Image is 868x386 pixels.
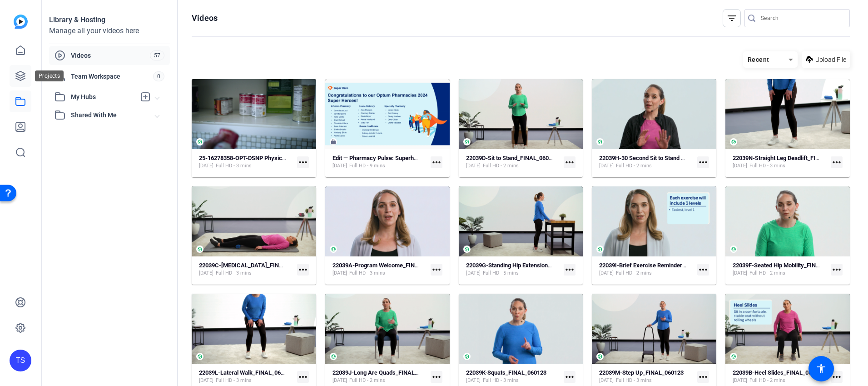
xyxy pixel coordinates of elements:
[332,162,347,170] span: [DATE]
[616,270,652,277] span: Full HD - 2 mins
[349,162,385,170] span: Full HD - 9 mins
[297,371,309,383] mat-icon: more_horiz
[466,270,481,277] span: [DATE]
[14,15,28,29] img: blue-gradient.svg
[733,155,827,170] a: 22039N-Straight Leg Deadlift_FINAL_060123[DATE]Full HD - 3 mins
[199,155,321,161] strong: 25-16278358-OPT-DSNP Physicians-20250617
[332,270,347,277] span: [DATE]
[49,106,170,124] mat-expansion-panel-header: Shared With Me
[483,377,519,384] span: Full HD - 3 mins
[733,270,747,277] span: [DATE]
[466,369,560,384] a: 22039K-Squats_FINAL_060123[DATE]Full HD - 3 mins
[599,262,723,269] strong: 22039I-Brief Exercise Reminder_FINAL_060123
[199,270,213,277] span: [DATE]
[599,369,684,376] strong: 22039M-Step Up_FINAL_060123
[616,162,652,170] span: Full HD - 2 mins
[71,51,150,60] span: Videos
[71,110,155,120] span: Shared With Me
[192,13,218,24] h1: Videos
[332,369,427,384] a: 22039J-Long Arc Quads_FINAL_060123[DATE]Full HD - 2 mins
[466,262,589,269] strong: 22039G-Standing Hip Extension_FINAL_052323
[216,377,252,384] span: Full HD - 3 mins
[748,56,769,63] span: Recent
[199,369,293,384] a: 22039L-Lateral Walk_FINAL_060123[DATE]Full HD - 3 mins
[816,363,827,374] mat-icon: accessibility
[332,155,427,170] a: Edit — Pharmacy Pulse: Superheroes No Graphics[DATE]Full HD - 9 mins
[761,13,843,24] input: Search
[733,369,824,376] strong: 22039B-Heel Slides_FINAL_052323
[831,371,843,383] mat-icon: more_horiz
[483,162,519,170] span: Full HD - 2 mins
[483,270,519,277] span: Full HD - 5 mins
[802,51,850,68] button: Upload File
[297,156,309,168] mat-icon: more_horiz
[733,377,747,384] span: [DATE]
[466,155,558,161] strong: 22039D-Sit to Stand_FINAL_060123
[199,162,213,170] span: [DATE]
[349,377,385,384] span: Full HD - 2 mins
[199,155,293,170] a: 25-16278358-OPT-DSNP Physicians-20250617[DATE]Full HD - 3 mins
[749,377,785,384] span: Full HD - 2 mins
[564,156,575,168] mat-icon: more_horiz
[466,377,481,384] span: [DATE]
[431,156,442,168] mat-icon: more_horiz
[749,162,785,170] span: Full HD - 3 mins
[153,71,164,81] span: 0
[599,270,614,277] span: [DATE]
[49,25,170,36] div: Manage all your videos here
[599,155,733,161] strong: 22039H-30 Second Sit to Stand Test_FINAL_052323
[431,371,442,383] mat-icon: more_horiz
[815,55,846,65] span: Upload File
[150,50,164,60] span: 57
[466,162,481,170] span: [DATE]
[332,369,436,376] strong: 22039J-Long Arc Quads_FINAL_060123
[49,88,170,106] mat-expansion-panel-header: My Hubs
[733,262,827,277] a: 22039F-Seated Hip Mobility_FINAL_052423[DATE]Full HD - 2 mins
[726,13,737,24] mat-icon: filter_list
[466,155,560,170] a: 22039D-Sit to Stand_FINAL_060123[DATE]Full HD - 2 mins
[199,377,213,384] span: [DATE]
[599,262,694,277] a: 22039I-Brief Exercise Reminder_FINAL_060123[DATE]Full HD - 2 mins
[599,369,694,384] a: 22039M-Step Up_FINAL_060123[DATE]Full HD - 3 mins
[733,262,845,269] strong: 22039F-Seated Hip Mobility_FINAL_052423
[71,72,153,81] span: Team Workspace
[297,264,309,276] mat-icon: more_horiz
[71,92,135,102] span: My Hubs
[332,155,462,161] strong: Edit — Pharmacy Pulse: Superheroes No Graphics
[697,156,709,168] mat-icon: more_horiz
[564,371,575,383] mat-icon: more_horiz
[733,369,827,384] a: 22039B-Heel Slides_FINAL_052323[DATE]Full HD - 2 mins
[466,369,546,376] strong: 22039K-Squats_FINAL_060123
[332,377,347,384] span: [DATE]
[199,262,308,269] strong: 22039C-[MEDICAL_DATA]_FINAL_022323
[616,377,652,384] span: Full HD - 3 mins
[49,15,170,25] div: Library & Hosting
[199,262,293,277] a: 22039C-[MEDICAL_DATA]_FINAL_022323[DATE]Full HD - 3 mins
[10,350,31,371] div: TS
[831,156,843,168] mat-icon: more_horiz
[216,270,252,277] span: Full HD - 3 mins
[332,262,444,269] strong: 22039A-Program Welcome_FINAL_052323
[599,155,694,170] a: 22039H-30 Second Sit to Stand Test_FINAL_052323[DATE]Full HD - 2 mins
[349,270,385,277] span: Full HD - 3 mins
[599,377,614,384] span: [DATE]
[199,369,293,376] strong: 22039L-Lateral Walk_FINAL_060123
[733,162,747,170] span: [DATE]
[733,155,848,161] strong: 22039N-Straight Leg Deadlift_FINAL_060123
[332,262,427,277] a: 22039A-Program Welcome_FINAL_052323[DATE]Full HD - 3 mins
[599,162,614,170] span: [DATE]
[466,262,560,277] a: 22039G-Standing Hip Extension_FINAL_052323[DATE]Full HD - 5 mins
[749,270,785,277] span: Full HD - 2 mins
[431,264,442,276] mat-icon: more_horiz
[564,264,575,276] mat-icon: more_horiz
[35,70,64,81] div: Projects
[831,264,843,276] mat-icon: more_horiz
[216,162,252,170] span: Full HD - 3 mins
[697,264,709,276] mat-icon: more_horiz
[697,371,709,383] mat-icon: more_horiz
